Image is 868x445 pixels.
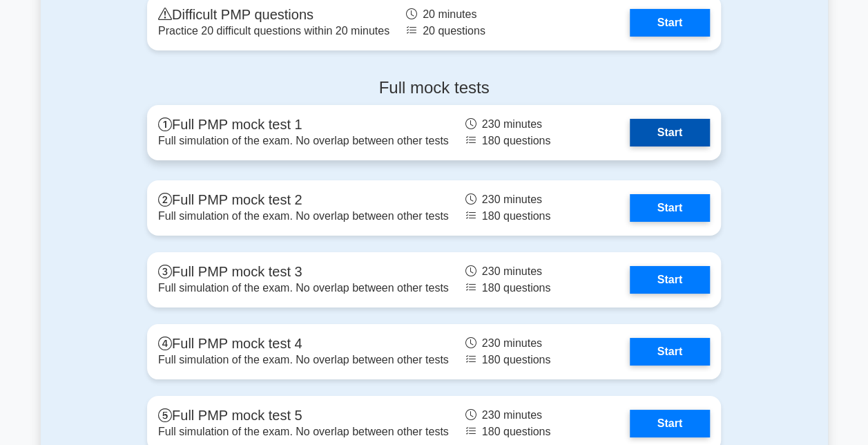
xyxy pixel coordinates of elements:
a: Start [630,119,710,146]
a: Start [630,338,710,366]
h4: Full mock tests [147,78,721,98]
a: Start [630,9,710,37]
a: Start [630,410,710,437]
a: Start [630,194,710,222]
a: Start [630,266,710,294]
